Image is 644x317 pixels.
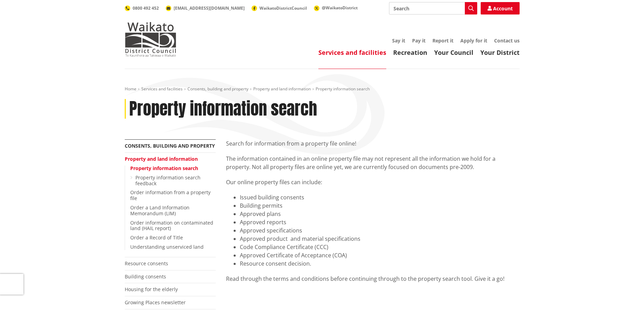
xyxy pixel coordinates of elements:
[240,210,520,218] li: Approved plans
[480,48,520,57] a: Your District
[240,226,520,235] li: Approved specifications
[130,189,211,201] a: Order information from a property file
[133,5,159,11] span: 0800 492 452
[259,5,307,11] span: WaikatoDistrictCouncil
[125,86,520,92] nav: breadcrumb
[252,5,307,11] a: WaikatoDistrictCouncil
[240,201,520,210] li: Building permits
[240,235,520,243] li: Approved product and material specifications
[322,5,358,11] span: @WaikatoDistrict
[141,86,183,92] a: Services and facilities
[226,275,520,283] div: Read through the terms and conditions before continuing through to the property search tool. Give...
[314,5,358,11] a: @WaikatoDistrict
[130,219,213,232] a: Order information on contaminated land (HAIL report)
[226,139,520,148] p: Search for information from a property file online!
[432,37,453,44] a: Report it
[392,37,405,44] a: Say it
[481,2,520,14] a: Account
[125,260,168,267] a: Resource consents
[434,48,473,57] a: Your Council
[393,48,427,57] a: Recreation
[240,259,520,268] li: Resource consent decision.
[166,5,245,11] a: [EMAIL_ADDRESS][DOMAIN_NAME]
[318,48,386,57] a: Services and facilities
[240,251,520,259] li: Approved Certificate of Acceptance (COA)
[389,2,477,14] input: Search input
[125,142,215,149] a: Consents, building and property
[130,234,183,241] a: Order a Record of Title
[130,244,204,250] a: Understanding unserviced land
[174,5,245,11] span: [EMAIL_ADDRESS][DOMAIN_NAME]
[187,86,248,92] a: Consents, building and property
[253,86,311,92] a: Property and land information
[130,204,190,217] a: Order a Land Information Memorandum (LIM)
[494,37,520,44] a: Contact us
[240,243,520,251] li: Code Compliance Certificate (CCC)
[226,178,322,186] span: Our online property files can include:
[129,99,317,119] h1: Property information search
[125,273,166,280] a: Building consents
[125,86,136,92] a: Home
[125,5,159,11] a: 0800 492 452
[240,193,520,201] li: Issued building consents
[125,299,186,306] a: Growing Places newsletter
[125,22,176,57] img: Waikato District Council - Te Kaunihera aa Takiwaa o Waikato
[226,155,520,171] p: The information contained in an online property file may not represent all the information we hol...
[316,86,370,92] span: Property information search
[125,156,198,162] a: Property and land information
[460,37,487,44] a: Apply for it
[240,218,520,226] li: Approved reports
[125,286,178,293] a: Housing for the elderly
[130,165,198,171] a: Property information search
[412,37,426,44] a: Pay it
[135,174,201,187] a: Property information search feedback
